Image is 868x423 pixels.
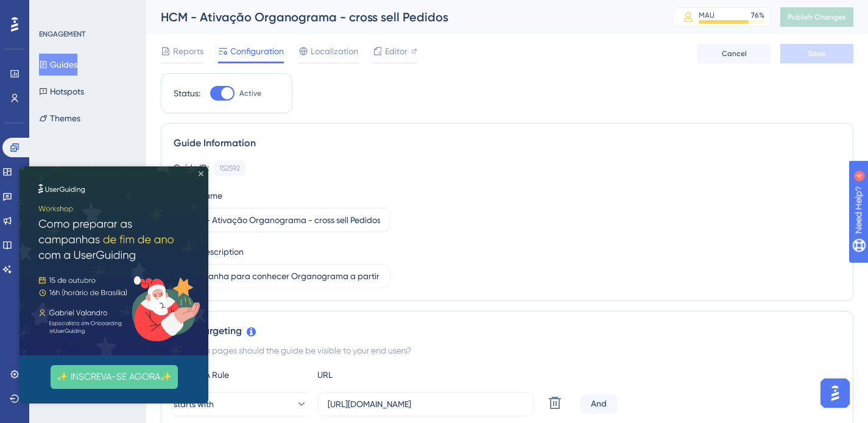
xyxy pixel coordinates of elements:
[780,44,853,63] button: Save
[788,12,846,22] span: Publish Changes
[239,88,261,98] span: Active
[751,10,764,20] div: 76 %
[85,6,88,16] div: 4
[39,107,80,129] button: Themes
[39,29,85,39] div: ENGAGEMENT
[230,44,284,59] span: Configuration
[328,397,524,411] input: yourwebsite.com/path
[817,375,853,411] iframe: UserGuiding AI Assistant Launcher
[780,7,853,27] button: Publish Changes
[174,397,214,411] span: starts with
[174,86,200,101] div: Status:
[179,5,184,10] div: Close Preview
[580,394,617,414] div: And
[29,3,76,18] span: Need Help?
[39,80,84,102] button: Hotspots
[722,49,747,59] span: Cancel
[161,9,643,26] div: HCM - Ativação Organograma - cross sell Pedidos
[385,44,408,59] span: Editor
[808,49,825,59] span: Save
[699,10,715,20] div: MAU
[174,368,308,382] div: Choose A Rule
[174,343,841,358] div: On which pages should the guide be visible to your end users?
[317,368,451,382] div: URL
[184,269,380,283] input: Type your Guide’s Description here
[174,244,244,259] div: Guide Description
[174,324,841,338] div: Page Targeting
[173,44,203,59] span: Reports
[311,44,358,59] span: Localization
[174,136,841,151] div: Guide Information
[39,54,77,76] button: Guides
[174,160,209,176] div: Guide ID:
[184,213,380,227] input: Type your Guide’s Name here
[31,199,158,222] button: ✨ INSCREVA-SE AGORA✨
[697,44,771,63] button: Cancel
[219,163,240,173] div: 152592
[174,392,308,416] button: starts with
